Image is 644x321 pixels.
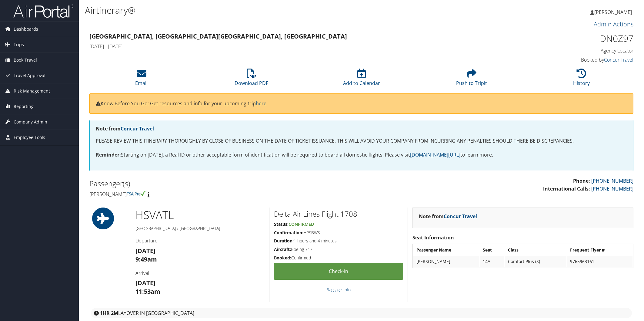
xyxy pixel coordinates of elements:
[135,237,265,244] h4: Departure
[14,37,24,52] span: Trips
[326,287,351,292] a: Baggage Info
[121,125,154,132] a: Concur Travel
[96,151,627,159] p: Starting on [DATE], a Real ID or other acceptable form of identification will be required to boar...
[573,72,590,86] a: History
[274,209,403,219] h2: Delta Air Lines Flight 1708
[127,191,146,196] img: tsa-precheck.png
[274,230,303,235] strong: Confirmation:
[274,255,291,261] strong: Booked:
[96,151,121,158] strong: Reminder:
[594,20,633,28] a: Admin Actions
[573,177,590,184] strong: Phone:
[89,191,357,198] h4: [PERSON_NAME]
[504,56,633,63] h4: Booked by
[256,100,266,107] a: here
[274,255,403,261] h5: Confirmed
[419,213,477,220] strong: Note from
[14,83,50,99] span: Risk Management
[505,245,566,255] th: Class
[480,256,504,267] td: 14A
[96,137,627,145] p: PLEASE REVIEW THIS ITINERARY THOROUGHLY BY CLOSE OF BUSINESS ON THE DATE OF TICKET ISSUANCE. THIS...
[444,213,477,220] a: Concur Travel
[591,185,633,192] a: [PHONE_NUMBER]
[274,246,403,252] h5: Boeing 717
[505,256,566,267] td: Comfort Plus (S)
[14,68,45,83] span: Travel Approval
[13,4,74,18] img: airportal-logo.png
[89,32,347,40] strong: [GEOGRAPHIC_DATA], [GEOGRAPHIC_DATA] [GEOGRAPHIC_DATA], [GEOGRAPHIC_DATA]
[91,308,632,318] div: layover in [GEOGRAPHIC_DATA]
[235,72,268,86] a: Download PDF
[590,3,638,21] a: [PERSON_NAME]
[14,99,34,114] span: Reporting
[135,255,157,263] strong: 9:49am
[410,151,460,158] a: [DOMAIN_NAME][URL]
[343,72,380,86] a: Add to Calendar
[135,287,160,296] strong: 11:53am
[14,22,38,37] span: Dashboards
[274,238,294,244] strong: Duration:
[85,4,454,17] h1: Airtinerary®
[100,310,118,316] strong: 1HR 2M
[413,245,479,255] th: Passenger Name
[135,72,148,86] a: Email
[96,125,154,132] strong: Note from
[135,279,155,287] strong: [DATE]
[567,256,632,267] td: 9765963161
[604,56,633,63] a: Concur Travel
[14,52,37,68] span: Book Travel
[274,238,403,244] h5: 1 hours and 4 minutes
[274,230,403,236] h5: HPSBWS
[89,178,357,189] h2: Passenger(s)
[135,208,265,223] h1: HSV ATL
[412,234,454,241] strong: Seat Information
[543,185,590,192] strong: International Calls:
[274,246,291,252] strong: Aircraft:
[135,225,265,231] h5: [GEOGRAPHIC_DATA] / [GEOGRAPHIC_DATA]
[14,130,45,145] span: Employee Tools
[135,270,265,276] h4: Arrival
[14,114,47,130] span: Company Admin
[567,245,632,255] th: Frequent Flyer #
[504,47,633,54] h4: Agency Locator
[480,245,504,255] th: Seat
[135,247,155,255] strong: [DATE]
[594,9,632,15] span: [PERSON_NAME]
[413,256,479,267] td: [PERSON_NAME]
[96,100,627,108] p: Know Before You Go: Get resources and info for your upcoming trip
[456,72,487,86] a: Push to Tripit
[274,221,289,227] strong: Status:
[274,263,403,280] a: Check-in
[89,43,495,50] h4: [DATE] - [DATE]
[289,221,314,227] span: Confirmed
[504,32,633,45] h1: DN0Z97
[591,177,633,184] a: [PHONE_NUMBER]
